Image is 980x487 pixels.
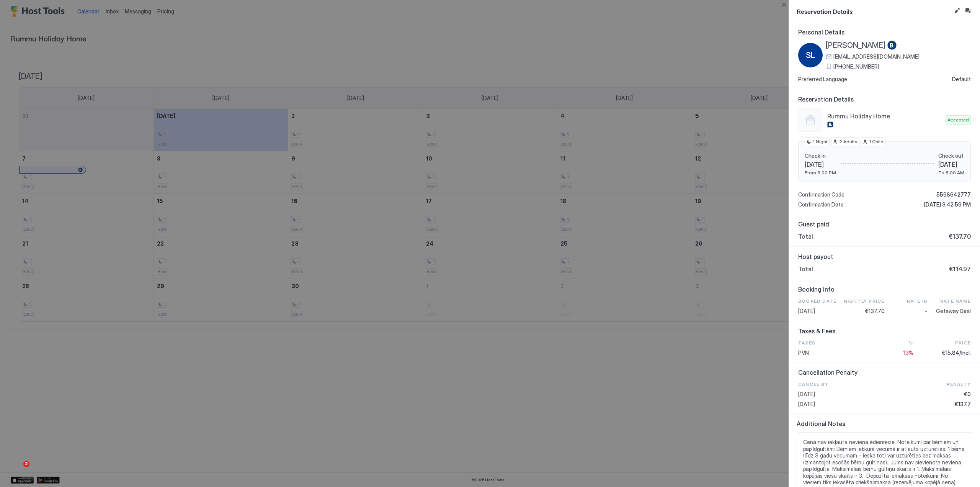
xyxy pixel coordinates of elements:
[798,220,971,228] span: Guest paid
[798,253,971,261] span: Host payout
[955,401,971,408] span: €137.7
[925,308,928,315] span: -
[798,298,841,305] span: Booked Date
[869,138,884,145] span: 1 Child
[8,461,26,479] iframe: Intercom live chat
[798,95,971,103] span: Reservation Details
[798,191,844,198] span: Confirmation Code
[952,76,971,83] span: Default
[865,308,885,315] span: €137.70
[924,201,971,208] span: [DATE] 3:42:59 PM
[936,308,971,315] span: Getaway Deal
[798,327,971,335] span: Taxes & Fees
[805,170,836,175] span: From 3:00 PM
[798,201,844,208] span: Confirmation Date
[798,391,885,398] span: [DATE]
[806,49,815,61] span: SL
[798,369,971,376] span: Cancellation Penalty
[797,6,951,16] span: Reservation Details
[797,420,972,428] span: Additional Notes
[798,76,847,83] span: Preferred Language
[833,63,879,70] span: [PHONE_NUMBER]
[952,6,962,15] button: Edit reservation
[798,233,813,240] span: Total
[949,233,971,240] span: €137.70
[947,116,969,123] span: Accepted
[940,298,971,305] span: Rate Name
[938,152,964,159] span: Check out
[947,381,971,388] span: Penalty
[907,298,928,305] span: Rate ID
[908,339,913,346] span: %
[833,53,920,60] span: [EMAIL_ADDRESS][DOMAIN_NAME]
[938,170,964,175] span: To 8:00 AM
[942,349,971,356] span: €15.84/Incl.
[805,152,836,159] span: Check in
[798,308,841,315] span: [DATE]
[798,401,885,408] span: [DATE]
[938,161,964,168] span: [DATE]
[798,285,971,293] span: Booking info
[813,138,828,145] span: 1 Night
[798,381,885,388] span: CANCEL BY
[798,339,856,346] span: Taxes
[936,191,971,198] span: 5598642777
[964,391,971,398] span: €0
[903,349,913,356] span: 13%
[798,349,856,356] span: PVN
[798,28,971,36] span: Personal Details
[826,41,886,50] span: [PERSON_NAME]
[798,265,813,273] span: Total
[949,265,971,273] span: €114.97
[23,461,29,467] span: 2
[963,6,972,15] button: Inbox
[827,112,942,120] span: Rummu Holiday Home
[955,339,971,346] span: Price
[839,138,857,145] span: 2 Adults
[844,298,885,305] span: Nightly Price
[805,161,836,168] span: [DATE]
